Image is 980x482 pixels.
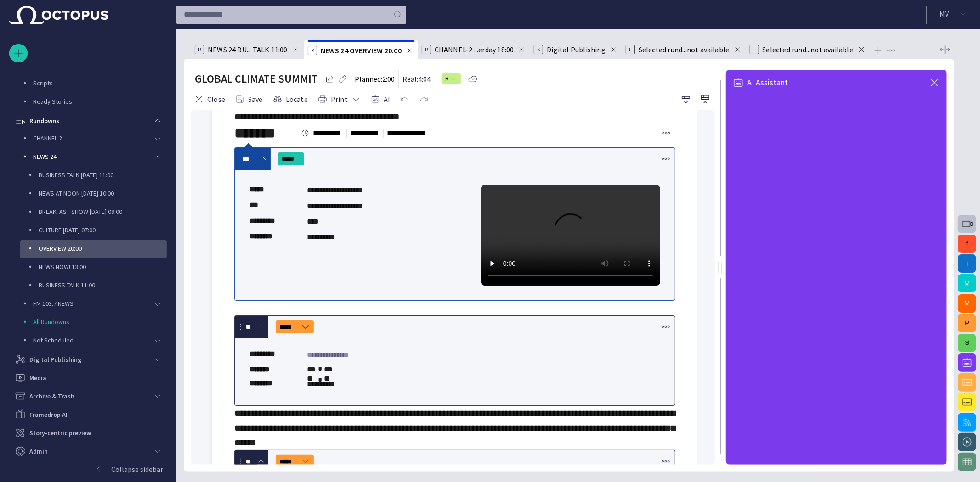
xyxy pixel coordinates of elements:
button: R [442,71,461,87]
button: Print [315,91,364,107]
p: CULTURE [DATE] 07:00 [39,225,167,235]
span: CHANNEL-2 ...erday 18:00 [435,45,514,54]
p: Digital Publishing [29,355,81,364]
p: All Rundowns [33,317,167,326]
button: P [958,314,976,332]
div: Scripts [15,75,167,93]
p: NEWS 24 [33,152,148,161]
div: BREAKFAST SHOW [DATE] 08:00 [20,203,167,222]
p: NEWS NOW! 13:00 [39,262,167,271]
p: Scripts [33,78,167,88]
button: M [958,274,976,292]
span: NEWS 24 BU... TALK 11:00 [208,45,288,54]
iframe: AI Assistant [726,95,947,465]
button: Collapse sidebar [9,460,167,478]
p: S [534,45,543,54]
button: MV [932,6,974,22]
div: NEWS AT NOON [DATE] 10:00 [20,185,167,203]
p: Story-centric preview [29,428,91,437]
div: Framedrop AI [9,405,167,424]
div: RCHANNEL-2 ...erday 18:00 [418,40,531,59]
div: RNEWS 24 OVERVIEW 20:00 [304,40,418,59]
div: FSelected rund...not available [746,40,870,59]
p: Archive & Trash [29,392,74,401]
button: f [958,235,976,253]
p: R [422,45,431,54]
p: Collapse sidebar [111,464,163,475]
p: Admin [29,447,48,456]
p: BUSINESS TALK [DATE] 11:00 [39,170,167,179]
button: Save [232,91,266,107]
p: OVERVIEW 20:00 [39,244,167,253]
p: FM 103.7 NEWS [33,299,148,308]
p: Real: 4:04 [402,73,431,84]
p: Framedrop AI [29,410,68,419]
div: All Rundowns [15,314,167,332]
span: Selected rund...not available [639,45,730,54]
p: F [626,45,635,54]
span: Digital Publishing [547,45,605,54]
button: AI [368,91,393,107]
p: M V [940,8,949,19]
p: R [308,46,317,55]
button: Locate [270,91,311,107]
div: SDigital Publishing [530,40,622,59]
div: CULTURE [DATE] 07:00 [20,222,167,240]
span: AI Assistant [748,78,788,87]
img: Octopus News Room [9,6,108,24]
p: BREAKFAST SHOW [DATE] 08:00 [39,207,167,216]
p: R [195,45,204,54]
button: Close [191,91,228,107]
div: OVERVIEW 20:00 [20,240,167,258]
div: RNEWS 24 BU... TALK 11:00 [191,40,304,59]
div: NEWS NOW! 13:00 [20,258,167,277]
div: Ready Stories [15,93,167,112]
p: Not Scheduled [33,336,148,345]
button: S [958,334,976,352]
div: BUSINESS TALK 11:00 [20,277,167,295]
span: Selected rund...not available [763,45,854,54]
button: M [958,294,976,313]
p: Planned: 2:00 [355,73,395,84]
p: Ready Stories [33,97,167,106]
p: CHANNEL 2 [33,134,148,143]
div: Media [9,369,167,387]
p: Media [29,373,46,382]
button: I [958,254,976,273]
div: FSelected rund...not available [622,40,746,59]
p: F [750,45,759,54]
span: R [445,74,450,84]
p: NEWS AT NOON [DATE] 10:00 [39,189,167,198]
p: BUSINESS TALK 11:00 [39,280,167,290]
div: Story-centric preview [9,424,167,442]
div: BUSINESS TALK [DATE] 11:00 [20,167,167,185]
span: NEWS 24 OVERVIEW 20:00 [321,46,402,55]
p: Rundowns [29,116,59,125]
h2: GLOBAL CLIMATE SUMMIT [195,72,318,86]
